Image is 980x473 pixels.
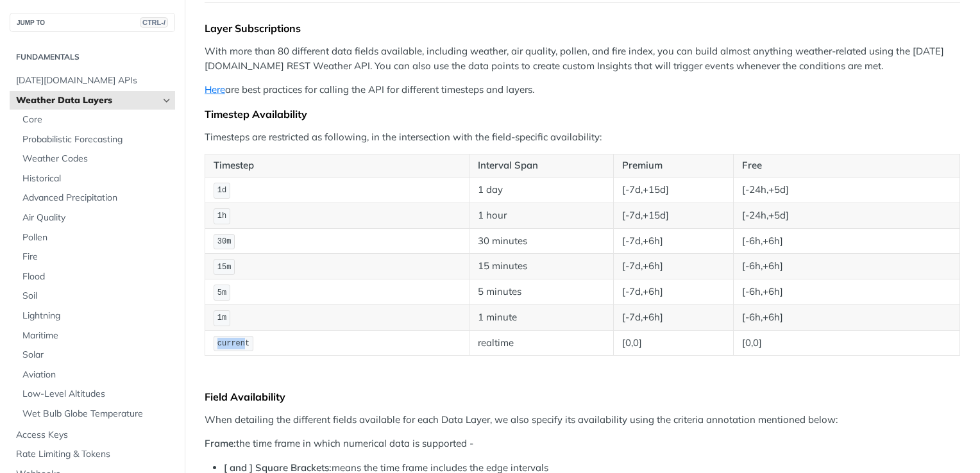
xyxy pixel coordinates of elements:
td: [-6h,+6h] [733,228,959,254]
a: Lightning [16,306,175,326]
span: CTRL-/ [140,17,168,28]
button: Hide subpages for Weather Data Layers [162,95,172,106]
th: Interval Span [469,154,614,178]
span: Weather Codes [22,153,172,165]
td: 1 minute [469,304,614,330]
span: Aviation [22,369,172,381]
div: Timestep Availability [205,108,960,120]
td: [-24h,+5d] [733,177,959,203]
span: Advanced Precipitation [22,192,172,204]
a: Fire [16,247,175,267]
span: 1d [217,186,226,195]
a: Pollen [16,228,175,247]
span: Low-Level Altitudes [22,388,172,401]
p: When detailing the different fields available for each Data Layer, we also specify its availabili... [205,413,960,427]
span: 5m [217,288,226,297]
span: Probabilistic Forecasting [22,133,172,146]
h2: Fundamentals [10,51,175,63]
td: realtime [469,330,614,356]
th: Timestep [205,154,469,178]
td: [-7d,+15d] [614,177,733,203]
a: Solar [16,345,175,365]
a: Rate Limiting & Tokens [10,445,175,464]
p: Timesteps are restricted as following, in the intersection with the field-specific availability: [205,130,960,145]
td: [-24h,+5d] [733,203,959,228]
span: Maritime [22,329,172,342]
span: Rate Limiting & Tokens [16,448,172,461]
td: 1 hour [469,203,614,228]
a: Aviation [16,365,175,385]
strong: Frame: [205,437,236,449]
span: Pollen [22,231,172,244]
span: Air Quality [22,212,172,224]
th: Free [733,154,959,178]
p: are best practices for calling the API for different timesteps and layers. [205,83,960,97]
a: Weather Data LayersHide subpages for Weather Data Layers [10,91,175,110]
a: Historical [16,169,175,188]
span: Flood [22,270,172,283]
span: Core [22,113,172,126]
div: Layer Subscriptions [205,22,960,35]
span: 15m [217,263,232,272]
a: Wet Bulb Globe Temperature [16,404,175,424]
span: Historical [22,172,172,185]
span: 1m [217,313,226,322]
button: JUMP TOCTRL-/ [10,13,175,32]
a: Here [205,83,225,95]
td: 15 minutes [469,254,614,279]
span: current [217,339,249,348]
td: [-6h,+6h] [733,304,959,330]
a: Flood [16,267,175,286]
a: Core [16,110,175,129]
span: Lightning [22,310,172,322]
p: the time frame in which numerical data is supported - [205,436,960,451]
a: Low-Level Altitudes [16,385,175,404]
a: [DATE][DOMAIN_NAME] APIs [10,71,175,90]
a: Maritime [16,326,175,345]
span: 1h [217,212,226,220]
td: [-7d,+6h] [614,228,733,254]
p: With more than 80 different data fields available, including weather, air quality, pollen, and fi... [205,44,960,73]
a: Access Keys [10,426,175,445]
td: [-7d,+6h] [614,279,733,305]
td: [0,0] [614,330,733,356]
td: [-7d,+6h] [614,304,733,330]
span: 30m [217,237,232,246]
a: Air Quality [16,208,175,228]
span: Solar [22,349,172,361]
span: Access Keys [16,429,172,442]
span: Weather Data Layers [16,94,158,107]
td: [-7d,+15d] [614,203,733,228]
span: Soil [22,290,172,303]
td: 30 minutes [469,228,614,254]
td: 1 day [469,177,614,203]
a: Advanced Precipitation [16,188,175,208]
span: [DATE][DOMAIN_NAME] APIs [16,74,172,87]
a: Probabilistic Forecasting [16,130,175,149]
span: Fire [22,251,172,263]
div: Field Availability [205,390,960,403]
td: [-7d,+6h] [614,254,733,279]
th: Premium [614,154,733,178]
span: Wet Bulb Globe Temperature [22,408,172,420]
td: [0,0] [733,330,959,356]
a: Weather Codes [16,149,175,169]
a: Soil [16,286,175,306]
td: [-6h,+6h] [733,279,959,305]
td: 5 minutes [469,279,614,305]
td: [-6h,+6h] [733,254,959,279]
